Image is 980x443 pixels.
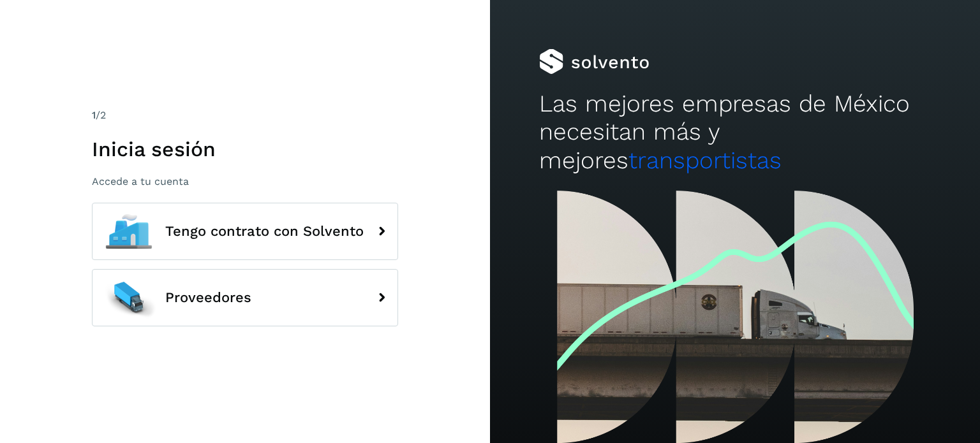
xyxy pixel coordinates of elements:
[92,137,398,161] h1: Inicia sesión
[628,147,782,174] span: transportistas
[165,290,251,305] span: Proveedores
[92,203,398,260] button: Tengo contrato con Solvento
[92,269,398,326] button: Proveedores
[92,175,398,187] p: Accede a tu cuenta
[539,90,931,175] h2: Las mejores empresas de México necesitan más y mejores
[165,224,364,239] span: Tengo contrato con Solvento
[92,108,398,123] div: /2
[92,109,96,121] span: 1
